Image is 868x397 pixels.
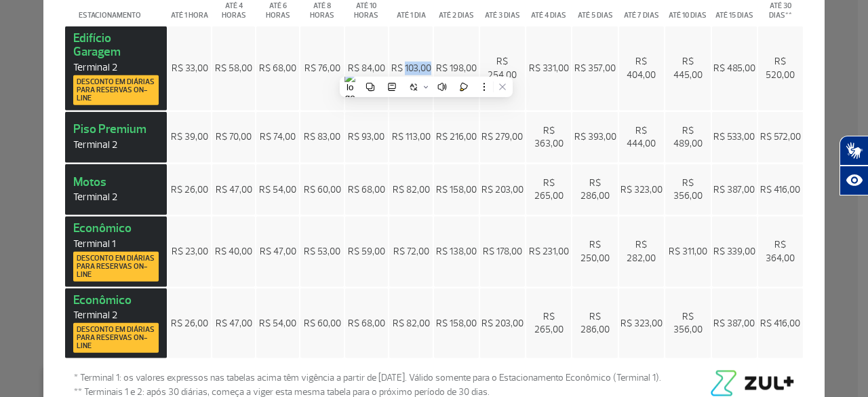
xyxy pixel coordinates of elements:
strong: Piso Premium [73,121,159,151]
span: R$ 363,00 [534,124,564,149]
span: R$ 178,00 [483,246,522,257]
span: Terminal 2 [73,138,159,151]
span: R$ 54,00 [259,183,296,195]
button: Abrir tradutor de língua de sinais. [840,136,868,166]
span: R$ 83,00 [304,131,340,143]
span: R$ 23,00 [172,246,208,257]
span: R$ 82,00 [393,183,430,195]
span: Terminal 2 [73,309,159,322]
span: Terminal 1 [73,237,159,250]
span: R$ 279,00 [481,131,523,143]
span: R$ 74,00 [260,131,296,143]
span: R$ 60,00 [304,183,341,195]
span: * Terminal 1: os valores expressos nas tabelas acima têm vigência a partir de [DATE]. Válido some... [74,371,661,385]
span: R$ 26,00 [171,183,208,195]
span: R$ 158,00 [436,317,477,328]
span: R$ 76,00 [304,62,340,73]
span: R$ 265,00 [534,310,564,335]
span: R$ 387,00 [713,317,755,328]
span: R$ 54,00 [259,317,296,328]
span: R$ 68,00 [348,317,385,328]
span: R$ 393,00 [574,131,616,143]
span: R$ 445,00 [673,56,703,81]
span: Terminal 2 [73,60,159,73]
span: R$ 216,00 [436,131,477,143]
span: R$ 250,00 [580,239,610,264]
span: R$ 231,00 [529,246,569,257]
span: Desconto em diárias para reservas on-line [77,326,155,350]
strong: Motos [73,174,159,204]
span: R$ 254,00 [488,56,517,81]
span: R$ 47,00 [216,317,252,328]
span: R$ 416,00 [760,183,800,195]
span: R$ 364,00 [766,239,795,264]
span: R$ 444,00 [627,124,656,149]
span: R$ 60,00 [304,317,341,328]
span: R$ 84,00 [348,62,385,73]
span: Terminal 2 [73,191,159,204]
span: R$ 387,00 [713,183,755,195]
span: R$ 339,00 [713,246,755,257]
span: R$ 520,00 [766,56,795,81]
span: R$ 138,00 [436,246,477,257]
span: R$ 416,00 [760,317,800,328]
span: R$ 198,00 [436,62,477,73]
span: Desconto em diárias para reservas on-line [77,77,155,102]
span: R$ 404,00 [627,56,656,81]
span: R$ 93,00 [348,131,384,143]
span: R$ 158,00 [436,183,477,195]
span: R$ 572,00 [760,131,801,143]
span: R$ 533,00 [713,131,755,143]
span: R$ 70,00 [216,131,252,143]
span: R$ 286,00 [580,310,610,335]
button: Abrir recursos assistivos. [840,166,868,195]
span: R$ 113,00 [392,131,431,143]
span: R$ 286,00 [580,177,610,202]
span: R$ 357,00 [574,62,616,73]
span: R$ 485,00 [713,62,755,73]
span: R$ 103,00 [391,62,431,73]
span: R$ 26,00 [171,317,208,328]
span: R$ 489,00 [673,124,703,149]
strong: Econômico [73,292,159,353]
span: R$ 47,00 [216,183,252,195]
span: R$ 282,00 [627,239,656,264]
span: R$ 39,00 [171,131,208,143]
span: R$ 82,00 [393,317,430,328]
span: R$ 40,00 [215,246,252,257]
span: R$ 323,00 [620,183,663,195]
img: logo-zul-black.png [707,371,794,396]
span: R$ 47,00 [260,246,296,257]
span: R$ 203,00 [481,317,524,328]
span: R$ 331,00 [529,62,569,73]
span: R$ 68,00 [259,62,296,73]
span: R$ 58,00 [215,62,252,73]
span: R$ 68,00 [348,183,385,195]
span: R$ 311,00 [669,246,707,257]
span: R$ 323,00 [620,317,663,328]
span: R$ 72,00 [393,246,429,257]
span: R$ 33,00 [172,62,208,73]
span: R$ 356,00 [673,310,703,335]
span: R$ 356,00 [673,177,703,202]
div: Plugin de acessibilidade da Hand Talk. [840,136,868,195]
span: R$ 53,00 [304,246,340,257]
strong: Econômico [73,221,159,282]
strong: Edifício Garagem [73,30,159,105]
span: R$ 203,00 [481,183,524,195]
span: R$ 265,00 [534,177,564,202]
span: Desconto em diárias para reservas on-line [77,254,155,278]
span: R$ 59,00 [348,246,385,257]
